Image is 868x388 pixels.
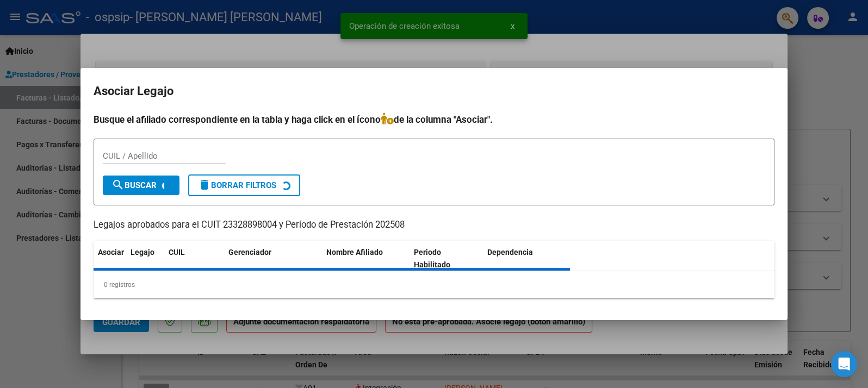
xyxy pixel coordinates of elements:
[94,81,774,102] h2: Asociar Legajo
[224,241,322,277] datatable-header-cell: Gerenciador
[228,248,271,256] span: Gerenciador
[198,180,276,190] span: Borrar Filtros
[322,241,410,277] datatable-header-cell: Nombre Afiliado
[111,180,157,190] span: Buscar
[164,241,224,277] datatable-header-cell: CUIL
[414,248,450,269] span: Periodo Habilitado
[94,112,774,127] h4: Busque el afiliado correspondiente en la tabla y haga click en el ícono de la columna "Asociar".
[188,174,300,196] button: Borrar Filtros
[98,248,124,256] span: Asociar
[198,178,211,191] mat-icon: delete
[169,248,185,256] span: CUIL
[483,241,571,277] datatable-header-cell: Dependencia
[94,241,126,277] datatable-header-cell: Asociar
[131,248,154,256] span: Legajo
[326,248,383,256] span: Nombre Afiliado
[111,178,125,191] mat-icon: search
[831,351,857,377] div: Open Intercom Messenger
[487,248,533,256] span: Dependencia
[126,241,164,277] datatable-header-cell: Legajo
[103,176,179,195] button: Buscar
[410,241,483,277] datatable-header-cell: Periodo Habilitado
[94,218,774,232] p: Legajos aprobados para el CUIT 23328898004 y Período de Prestación 202508
[94,271,774,298] div: 0 registros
